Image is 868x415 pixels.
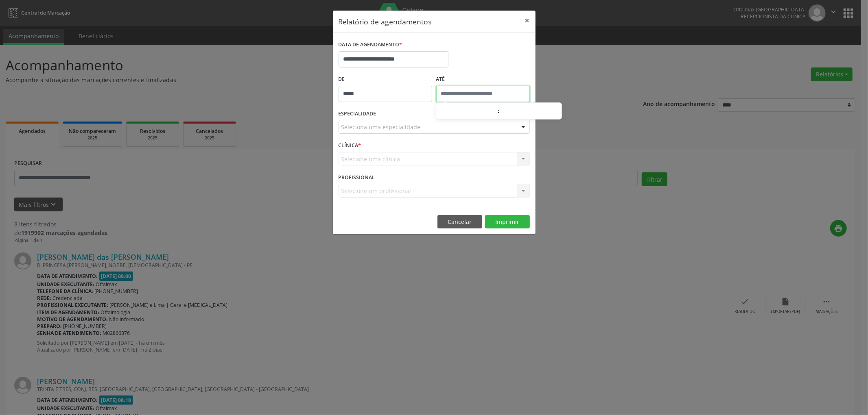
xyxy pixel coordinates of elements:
[339,108,376,120] label: ESPECIALIDADE
[339,16,432,27] h5: Relatório de agendamentos
[498,103,500,119] span: :
[437,215,482,229] button: Cancelar
[436,104,498,120] input: Hour
[339,73,432,86] label: De
[436,73,530,86] label: ATÉ
[341,123,421,131] span: Seleciona uma especialidade
[485,215,530,229] button: Imprimir
[519,11,536,30] button: Close
[339,39,402,51] label: DATA DE AGENDAMENTO
[339,171,375,184] label: PROFISSIONAL
[500,104,562,120] input: Minute
[339,139,361,152] label: CLÍNICA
